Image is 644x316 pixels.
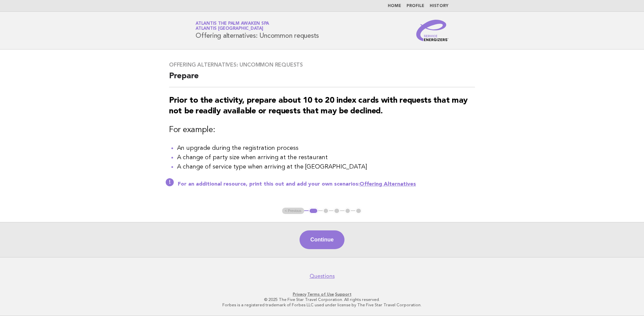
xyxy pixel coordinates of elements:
p: · · [117,292,527,297]
li: An upgrade during the registration process [177,143,475,153]
h3: Offering alternatives: Uncommon requests [169,62,475,68]
a: Offering Alternatives [360,182,416,187]
a: History [430,4,448,8]
a: Terms of Use [307,292,334,297]
button: 1 [309,208,318,214]
button: Continue [300,230,344,249]
p: Forbes is a registered trademark of Forbes LLC used under license by The Five Star Travel Corpora... [117,302,527,308]
h2: Prepare [169,71,475,87]
h3: For example: [169,125,475,135]
p: © 2025 The Five Star Travel Corporation. All rights reserved. [117,297,527,302]
span: Atlantis [GEOGRAPHIC_DATA] [196,27,263,31]
strong: Prior to the activity, prepare about 10 to 20 index cards with requests that may not be readily a... [169,97,468,115]
p: For an additional resource, print this out and add your own scenarios: [178,181,475,188]
li: A change of service type when arriving at the [GEOGRAPHIC_DATA] [177,162,475,172]
a: Home [388,4,401,8]
h1: Offering alternatives: Uncommon requests [196,22,319,39]
a: Atlantis The Palm Awaken SpaAtlantis [GEOGRAPHIC_DATA] [196,21,269,31]
a: Profile [407,4,424,8]
a: Support [335,292,352,297]
li: A change of party size when arriving at the restaurant [177,153,475,162]
a: Questions [310,273,335,280]
a: Privacy [293,292,306,297]
img: Service Energizers [416,20,448,41]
